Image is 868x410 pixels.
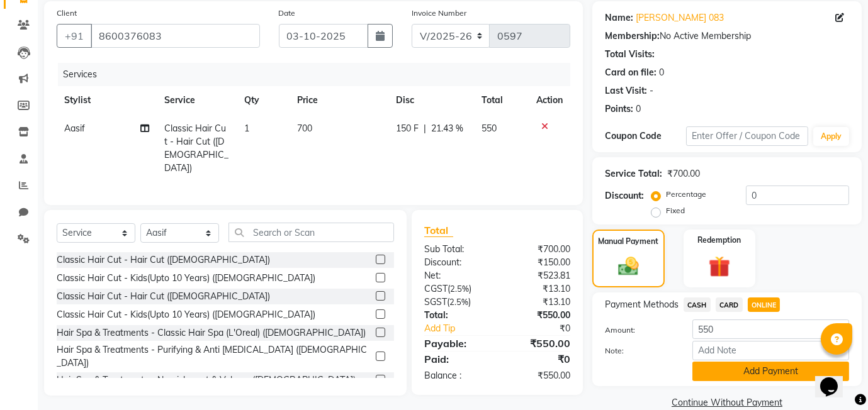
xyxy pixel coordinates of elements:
img: _gift.svg [702,253,737,280]
span: ONLINE [748,297,781,312]
div: Total Visits: [605,48,655,61]
div: Card on file: [605,66,657,79]
iframe: chat widget [815,360,855,397]
div: Classic Hair Cut - Hair Cut ([DEMOGRAPHIC_DATA]) [57,290,270,303]
img: _cash.svg [612,255,645,278]
div: Name: [605,11,633,25]
div: Classic Hair Cut - Hair Cut ([DEMOGRAPHIC_DATA]) [57,253,270,267]
div: ₹550.00 [497,309,580,322]
span: Total [424,224,453,237]
span: 2.5% [450,284,469,294]
div: Balance : [415,369,497,382]
span: | [424,122,426,135]
span: 21.43 % [431,122,463,135]
label: Invoice Number [412,8,466,19]
input: Add Note [692,341,849,360]
div: Hair Spa & Treatments - Purifying & Anti [MEDICAL_DATA] ([DEMOGRAPHIC_DATA]) [57,343,371,370]
div: ₹0 [497,352,580,367]
th: Stylist [57,86,157,114]
div: ₹550.00 [497,336,580,351]
th: Total [474,86,529,114]
label: Redemption [697,235,741,246]
div: Coupon Code [605,130,686,143]
div: Service Total: [605,167,662,180]
span: 2.5% [449,297,468,307]
label: Amount: [595,324,683,336]
input: Search or Scan [228,223,394,242]
span: Classic Hair Cut - Hair Cut ([DEMOGRAPHIC_DATA]) [164,123,228,174]
div: Classic Hair Cut - Kids(Upto 10 Years) ([DEMOGRAPHIC_DATA]) [57,272,315,285]
div: ₹13.10 [497,282,580,296]
th: Qty [237,86,290,114]
label: Percentage [666,189,706,200]
th: Service [157,86,237,114]
div: Sub Total: [415,243,497,256]
div: ₹700.00 [497,243,580,256]
div: Hair Spa & Treatments - Nourishment & Volume ([DEMOGRAPHIC_DATA]) [57,374,356,387]
div: Paid: [415,352,497,367]
span: SGST [424,296,447,307]
button: Apply [813,127,849,146]
span: 550 [482,123,497,134]
div: Hair Spa & Treatments - Classic Hair Spa (L'Oreal) ([DEMOGRAPHIC_DATA]) [57,326,366,340]
div: ( ) [415,282,497,296]
span: CGST [424,283,448,294]
label: Note: [595,345,683,357]
th: Price [290,86,388,114]
div: Discount: [415,256,497,269]
div: ₹0 [511,322,580,335]
div: Net: [415,269,497,282]
div: Last Visit: [605,84,647,97]
span: 700 [297,123,312,134]
button: Add Payment [692,362,849,381]
input: Search by Name/Mobile/Email/Code [91,24,260,48]
label: Client [57,8,77,19]
span: CASH [684,297,711,312]
div: ₹550.00 [497,369,580,382]
th: Disc [388,86,474,114]
span: 1 [244,123,249,134]
div: Total: [415,309,497,322]
span: 150 F [396,122,419,135]
div: Points: [605,102,633,116]
div: No Active Membership [605,30,849,43]
div: - [650,84,653,97]
div: ₹700.00 [667,167,700,180]
label: Manual Payment [598,236,658,247]
a: [PERSON_NAME] 083 [636,11,724,25]
input: Amount [692,319,849,339]
div: 0 [659,66,664,79]
div: Payable: [415,336,497,351]
div: Services [58,63,580,86]
div: ₹150.00 [497,256,580,269]
span: CARD [716,297,743,312]
span: Payment Methods [605,298,679,311]
div: Classic Hair Cut - Kids(Upto 10 Years) ([DEMOGRAPHIC_DATA]) [57,308,315,321]
input: Enter Offer / Coupon Code [686,126,808,146]
div: ( ) [415,296,497,309]
div: Discount: [605,189,644,202]
label: Fixed [666,205,685,216]
span: Aasif [64,123,85,134]
div: 0 [636,102,641,116]
a: Add Tip [415,322,511,335]
button: +91 [57,24,92,48]
label: Date [279,8,296,19]
a: Continue Without Payment [595,396,859,409]
div: ₹13.10 [497,296,580,309]
div: ₹523.81 [497,269,580,282]
th: Action [529,86,570,114]
div: Membership: [605,30,660,43]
